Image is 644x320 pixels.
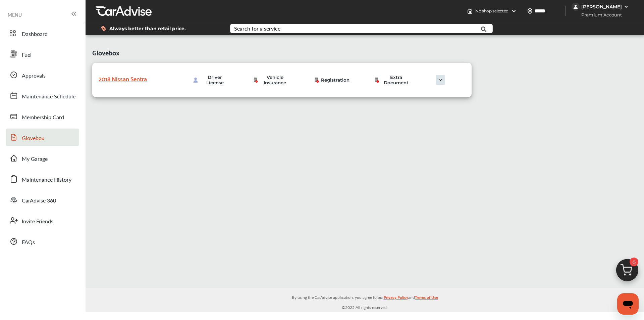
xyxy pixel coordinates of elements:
[6,212,79,229] a: Invite Friends
[321,77,350,83] span: Registration
[22,196,56,205] span: CarAdvise 360
[572,11,627,18] span: Premium Account
[22,134,44,143] span: Glovebox
[22,30,48,39] span: Dashboard
[617,293,639,315] iframe: Button to launch messaging window
[6,170,79,188] a: Maintenance History
[234,26,280,31] div: Search for a service
[193,78,198,83] img: Ic_Driver%20license.58b2f069.svg
[22,217,53,226] span: Invite Friends
[22,51,32,59] span: Fuel
[254,75,291,85] div: Document will expire in next 60 days
[8,12,22,17] span: MENU
[384,293,408,304] a: Privacy Policy
[6,129,79,146] a: Glovebox
[467,8,473,14] img: header-home-logo.8d720a4f.svg
[22,176,71,184] span: Maintenance History
[6,87,79,104] a: Maintenance Schedule
[22,155,48,164] span: My Garage
[22,92,75,101] span: Maintenance Schedule
[511,8,517,14] img: header-down-arrow.9dd2ce7d.svg
[109,26,186,31] span: Always better than retail price.
[314,78,319,83] img: Ic_driverinsurancenotupdated.7a0394b7.svg
[475,8,508,14] span: No shop selected
[6,191,79,209] a: CarAdvise 360
[101,26,106,31] img: dollor_label_vector.a70140d1.svg
[424,75,457,85] img: Ic_dropdown.3e6f82a4.svg
[6,25,79,42] a: Dashboard
[193,75,230,85] div: Upload Document
[6,66,79,84] a: Approvals
[381,75,412,85] span: Extra Document
[566,6,566,16] img: header-divider.bc55588e.svg
[624,4,629,9] img: WGsFRI8htEPBVLJbROoPRyZpYNWhNONpIPPETTm6eUC0GeLEiAAAAAElFTkSuQmCC
[99,73,166,84] div: 2018 Nissan Sentra
[6,233,79,250] a: FAQs
[86,288,644,312] div: © 2025 All rights reserved.
[254,78,258,83] img: Ic_driverinsurancenotupdated.7a0394b7.svg
[581,4,622,10] div: [PERSON_NAME]
[22,238,35,247] span: FAQs
[86,293,644,301] p: By using the CarAdvise application, you agree to our and
[375,78,379,83] img: Ic_driverinsurancenotupdated.7a0394b7.svg
[6,108,79,125] a: Membership Card
[415,293,438,304] a: Terms of Use
[6,149,79,167] a: My Garage
[314,77,350,83] div: Document will expire in next 60 days
[92,45,119,58] span: Glovebox
[375,75,412,85] div: Document will expire in next 60 days
[22,72,46,80] span: Approvals
[527,8,533,14] img: location_vector.a44bc228.svg
[22,113,64,122] span: Membership Card
[611,256,643,288] img: cart_icon.3d0951e8.svg
[630,258,638,266] span: 0
[572,3,580,11] img: jVpblrzwTbfkPYzPPzSLxeg0AAAAASUVORK5CYII=
[6,45,79,63] a: Fuel
[259,75,290,85] span: Vehicle Insurance
[200,75,230,85] span: Driver License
